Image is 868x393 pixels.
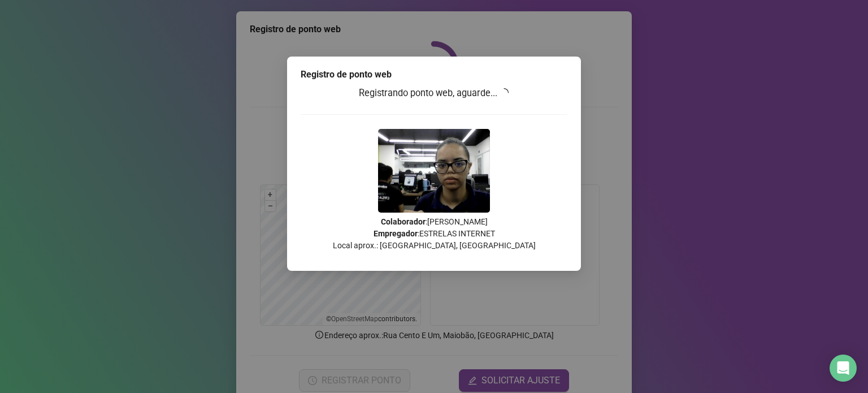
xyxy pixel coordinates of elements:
span: loading [498,87,511,99]
h3: Registrando ponto web, aguarde... [301,86,567,101]
img: 9k= [378,129,490,213]
strong: Empregador [374,229,418,238]
strong: Colaborador [381,217,426,226]
div: Open Intercom Messenger [830,355,857,382]
p: : [PERSON_NAME] : ESTRELAS INTERNET Local aprox.: [GEOGRAPHIC_DATA], [GEOGRAPHIC_DATA] [301,216,567,252]
div: Registro de ponto web [301,68,567,81]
